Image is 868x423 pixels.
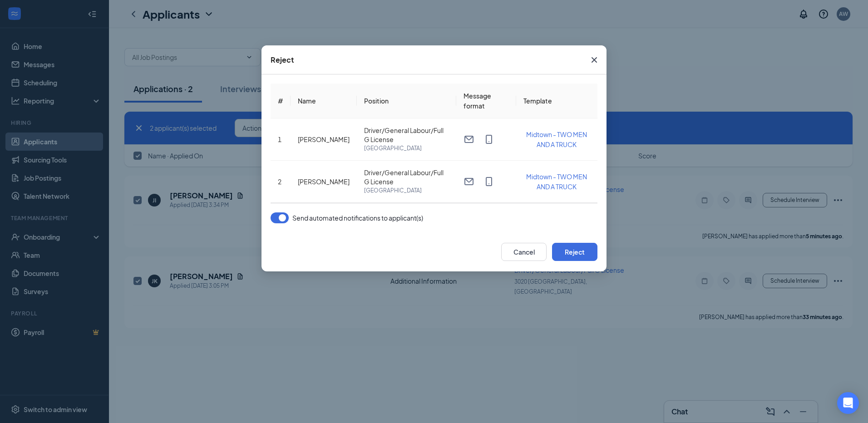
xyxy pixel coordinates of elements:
[456,84,516,118] th: Message format
[589,54,600,65] svg: Cross
[278,135,281,143] span: 1
[464,176,474,187] svg: Email
[552,243,597,261] button: Reject
[271,84,291,118] th: #
[483,134,494,145] svg: MobileSms
[483,176,494,187] svg: MobileSms
[501,243,547,261] button: Cancel
[364,144,449,153] span: [GEOGRAPHIC_DATA]
[357,84,456,118] th: Position
[464,134,474,145] svg: Email
[291,118,357,161] td: [PERSON_NAME]
[364,186,449,195] span: [GEOGRAPHIC_DATA]
[364,126,449,144] span: Driver/General Labour/Full G License
[837,392,859,414] div: Open Intercom Messenger
[516,84,597,118] th: Template
[526,130,587,148] span: Midtown - TWO MEN AND A TRUCK
[523,172,590,192] button: Midtown - TWO MEN AND A TRUCK
[523,129,590,149] button: Midtown - TWO MEN AND A TRUCK
[291,161,357,203] td: [PERSON_NAME]
[364,168,449,186] span: Driver/General Labour/Full G License
[582,45,607,74] button: Close
[526,172,587,191] span: Midtown - TWO MEN AND A TRUCK
[292,212,423,223] span: Send automated notifications to applicant(s)
[291,84,357,118] th: Name
[278,177,281,186] span: 2
[271,55,294,65] div: Reject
